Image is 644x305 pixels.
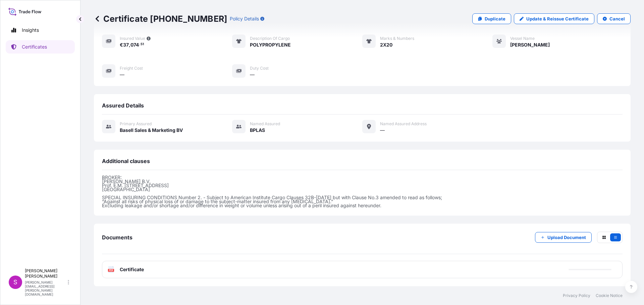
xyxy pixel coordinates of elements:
p: [PERSON_NAME] [PERSON_NAME] [25,268,66,279]
span: 51 [141,43,144,46]
span: Duty Cost [250,66,269,71]
span: Named Assured Address [380,121,427,127]
span: — [380,127,385,134]
p: Certificates [22,44,47,50]
span: Description of cargo [250,36,290,41]
a: Update & Reissue Certificate [514,13,594,24]
span: 074 [130,43,139,47]
span: 2X20 [380,42,392,48]
span: Assured Details [102,102,144,109]
span: Freight Cost [120,66,143,71]
p: Duplicate [485,15,505,22]
p: Update & Reissue Certificate [526,15,589,22]
span: — [250,71,255,78]
span: . [139,43,140,46]
span: — [120,71,124,78]
span: S [13,279,17,286]
span: [PERSON_NAME] [510,42,550,48]
p: Upload Document [547,234,586,241]
a: Insights [6,23,75,37]
span: € [120,43,123,47]
span: BPLAS [250,127,265,134]
p: Policy Details [230,15,259,22]
span: Named Assured [250,121,280,127]
span: Basell Sales & Marketing BV [120,127,183,134]
span: , [129,43,130,47]
p: Insights [22,27,39,33]
span: Marks & Numbers [380,36,414,41]
p: Certificate [PHONE_NUMBER] [94,13,227,24]
span: Vessel Name [510,36,535,41]
span: Insured Value [120,36,145,41]
p: BROKER: [PERSON_NAME] B.V. Prof. E.M. [STREET_ADDRESS] [GEOGRAPHIC_DATA] SPECIAL INSURING CONDITI... [102,175,623,208]
span: POLYPROPYLENE [250,42,291,48]
a: Certificates [6,40,75,54]
p: Cancel [609,15,625,22]
a: Cookie Notice [596,293,623,298]
a: Duplicate [472,13,511,24]
span: Certificate [120,266,144,273]
span: Primary assured [120,121,152,127]
span: 37 [123,43,129,47]
button: Cancel [597,13,631,24]
a: Privacy Policy [563,293,590,298]
span: Documents [102,234,132,241]
button: Upload Document [535,232,592,243]
p: [PERSON_NAME][EMAIL_ADDRESS][PERSON_NAME][DOMAIN_NAME] [25,280,66,296]
span: Additional clauses [102,158,150,164]
text: PDF [109,269,113,272]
